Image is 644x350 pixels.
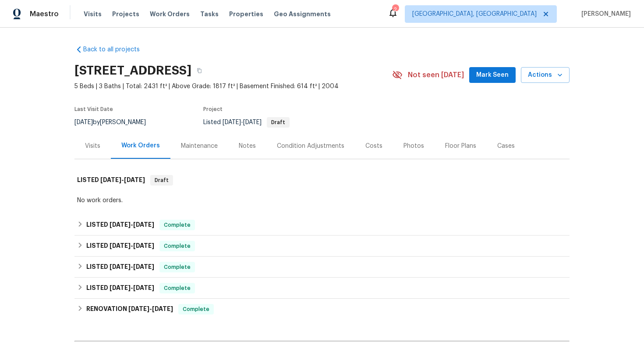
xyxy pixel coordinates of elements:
[110,264,154,270] span: -
[110,243,154,249] span: -
[128,306,173,312] span: -
[133,243,154,249] span: [DATE]
[392,5,398,14] div: 2
[521,67,570,83] button: Actions
[403,142,424,150] div: Photos
[86,220,154,230] h6: LISTED
[110,285,131,291] span: [DATE]
[74,278,570,299] div: LISTED [DATE]-[DATE]Complete
[74,257,570,278] div: LISTED [DATE]-[DATE]Complete
[179,305,213,314] span: Complete
[110,264,131,270] span: [DATE]
[128,306,149,312] span: [DATE]
[200,11,219,17] span: Tasks
[74,299,570,320] div: RENOVATION [DATE]-[DATE]Complete
[528,70,563,81] span: Actions
[365,142,382,150] div: Costs
[86,241,154,251] h6: LISTED
[77,196,567,205] div: No work orders.
[160,242,194,250] span: Complete
[151,176,172,185] span: Draft
[86,262,154,272] h6: LISTED
[160,221,194,229] span: Complete
[74,107,113,112] span: Last Visit Date
[77,175,145,186] h6: LISTED
[223,119,241,125] span: [DATE]
[86,283,154,293] h6: LISTED
[277,142,344,150] div: Condition Adjustments
[181,142,218,150] div: Maintenance
[152,306,173,312] span: [DATE]
[497,142,515,150] div: Cases
[100,177,121,183] span: [DATE]
[74,119,93,125] span: [DATE]
[85,142,100,150] div: Visits
[124,177,145,183] span: [DATE]
[476,70,509,81] span: Mark Seen
[74,45,159,54] a: Back to all projects
[74,82,392,91] span: 5 Beds | 3 Baths | Total: 2431 ft² | Above Grade: 1817 ft² | Basement Finished: 614 ft² | 2004
[150,10,190,18] span: Work Orders
[100,177,145,183] span: -
[133,221,154,228] span: [DATE]
[408,71,464,79] span: Not seen [DATE]
[239,142,256,150] div: Notes
[110,285,154,291] span: -
[268,120,289,125] span: Draft
[74,214,570,236] div: LISTED [DATE]-[DATE]Complete
[133,264,154,270] span: [DATE]
[229,10,263,18] span: Properties
[74,66,191,75] h2: [STREET_ADDRESS]
[121,141,160,150] div: Work Orders
[160,284,194,293] span: Complete
[274,10,331,18] span: Geo Assignments
[469,67,516,83] button: Mark Seen
[74,117,156,128] div: by [PERSON_NAME]
[110,221,154,228] span: -
[578,10,631,18] span: [PERSON_NAME]
[223,119,262,125] span: -
[160,263,194,271] span: Complete
[110,243,131,249] span: [DATE]
[110,221,131,228] span: [DATE]
[133,285,154,291] span: [DATE]
[84,10,102,18] span: Visits
[412,10,537,18] span: [GEOGRAPHIC_DATA], [GEOGRAPHIC_DATA]
[203,107,223,112] span: Project
[243,119,262,125] span: [DATE]
[191,63,207,79] button: Copy Address
[112,10,139,18] span: Projects
[86,304,173,314] h6: RENOVATION
[74,166,570,194] div: LISTED [DATE]-[DATE]Draft
[203,119,290,125] span: Listed
[74,236,570,257] div: LISTED [DATE]-[DATE]Complete
[445,142,476,150] div: Floor Plans
[30,10,59,18] span: Maestro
